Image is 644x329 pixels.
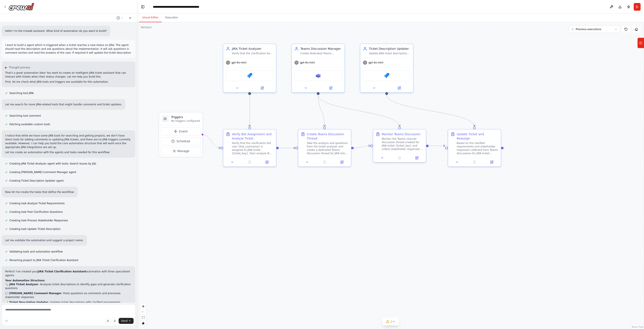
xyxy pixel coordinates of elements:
div: Verify Bot Assignment and Analyze TicketVerify that the clarification bot user {bot_username} is ... [223,129,276,167]
div: Update Ticket and Reassign [457,132,498,141]
button: Execution [162,13,181,22]
button: Upload files [105,318,111,324]
strong: 🔍 JIRA Ticket Analyzer [5,283,38,286]
div: Ticket Description UpdaterUpdate JIRA ticket descriptions with clarified requirements gathered fr... [360,44,413,93]
g: Edge from triggers to 3636d232-542a-4f5f-ba25-50d5f18b8bb6 [202,132,221,150]
button: Open in side panel [319,85,343,91]
div: Monitor Teams Discussion [382,132,420,136]
strong: Your Automation Structure: [5,279,45,282]
button: Visual Editor [139,13,162,22]
p: Perfect! I've created your automation with three specialized agents: [5,270,132,277]
button: Start a new chat [127,15,134,21]
span: Creating task Post Clarification Questions [9,210,63,214]
button: Open in side panel [387,85,411,91]
g: Edge from 51fd1f9e-9404-4cf9-9479-03859a91c759 to 7128ffbd-1d8e-45ee-af7f-4000b56fcf5d [429,144,445,148]
div: Teams Discussion ManagerCreate dedicated Teams channel discussions for tickets assigned to the cl... [291,44,345,93]
span: gpt-4o-mini [231,61,246,64]
button: zoom out [140,309,146,315]
span: Creating task Analyze Ticket Requirements [9,202,65,205]
g: Edge from b3d3d0cc-3ee0-4101-bab8-5507772d168f to 51fd1f9e-9404-4cf9-9479-03859a91c759 [354,144,370,150]
button: No output available [391,155,409,160]
div: Ticket Description Updater [369,47,410,51]
strong: 📝 Ticket Description Updater [5,301,48,304]
span: gpt-4o-mini [300,61,315,64]
img: Logo [9,3,34,10]
span: gpt-4o-mini [368,61,383,64]
div: Update Ticket and ReassignBased on the clarified requirements and stakeholder responses collected... [448,129,501,167]
button: 1 [382,318,399,326]
g: Edge from 85940178-132a-46c5-a5a6-a62cfa892702 to 3636d232-542a-4f5f-ba25-50d5f18b8bb6 [247,95,252,127]
div: JIRA Ticket AnalyzerVerify that the clarification bot user {bot_username} is assigned to JIRA tic... [223,44,276,93]
p: Let me validate the automation and suggest a project name: [5,238,83,242]
span: Searching tool JIRA [9,91,34,95]
strong: 💬 [PERSON_NAME] Comment Manager [5,292,61,295]
div: Verify Bot Assignment and Analyze Ticket [232,132,273,141]
button: Manage [161,147,201,155]
button: Send [119,318,134,324]
img: Jira [384,73,389,78]
button: Open in side panel [409,155,424,160]
h3: Triggers [171,115,200,119]
div: Monitor the Teams channel discussion thread created for JIRA ticket {ticket_key} and collect stak... [382,137,423,151]
div: Take the analysis and questions from the ticket analyzer and create a dedicated Teams discussion ... [307,141,348,155]
p: I notice that while we have some JIRA tools for searching and getting projects, we don't have dir... [5,134,132,149]
p: Hello! I'm the CrewAI assistant. What kind of automation do you want to build? [5,29,107,33]
button: Improve this prompt [3,318,9,324]
div: TriggersNo triggers configuredEventScheduleManage [159,112,203,157]
button: Open in side panel [334,160,349,165]
strong: JIRA Ticket Clarification Assistant [38,270,86,273]
span: Searching tool comment [9,114,41,117]
g: Edge from 2c6ec350-1585-4d2b-b498-85cfba2f62aa to 51fd1f9e-9404-4cf9-9479-03859a91c759 [316,95,402,127]
a: React Flow attribution [632,326,643,328]
g: Edge from 9d749260-8543-4b77-91e7-72bbd7ca3c7a to 7128ffbd-1d8e-45ee-af7f-4000b56fcf5d [385,95,477,127]
span: Creating task Process Stakeholder Responses [9,219,68,222]
nav: breadcrumb [153,5,199,9]
p: Let me create an automation with the agents and tasks needed for this workflow: [5,150,132,154]
span: Previous executions [576,28,601,31]
span: 1 [390,319,392,324]
div: Create Teams Discussion Thread [307,132,348,141]
div: React Flow controls [140,304,146,326]
button: No output available [465,160,484,165]
p: - Analyzes ticket descriptions to identify gaps and generate clarification questions [5,282,132,290]
span: Fetching available custom tools [9,123,50,126]
button: zoom in [140,304,146,309]
button: Event [161,127,201,135]
p: I want to build a agent which is triggered when a ticket reaches a new status on JIRA. The agent ... [5,43,132,55]
button: Open in side panel [259,160,274,165]
p: - Updates ticket descriptions with clarified requirements [5,300,132,304]
span: Validating tools and automation workflow [9,250,63,253]
span: Send [121,319,128,323]
div: Verify that the clarification bot user {bot_username} is assigned to JIRA ticket {ticket_key}, th... [232,52,273,55]
p: Now let me create the tasks that define the workflow: [5,190,74,194]
div: Teams Discussion Manager [300,47,342,51]
img: Jira [247,73,252,78]
div: Verify that the clarification bot user {bot_username} is assigned to JIRA ticket {ticket_key}, th... [232,141,273,155]
span: Renaming project to JIRA Ticket Clarification Assistant [9,258,78,262]
div: Create Teams Discussion ThreadTake the analysis and questions from the ticket analyzer and create... [298,129,351,167]
p: First, let me check what JIRA tools and triggers are available for this automation. [5,80,132,84]
button: No output available [241,160,259,165]
button: Click to speak your automation idea [112,318,118,324]
p: That's a great automation idea! You want to create an intelligent JIRA ticket assistant that can ... [5,71,132,79]
span: Creating [PERSON_NAME] Comment Manager agent [9,170,76,174]
button: Previous executions [569,26,620,33]
g: Edge from 2c6ec350-1585-4d2b-b498-85cfba2f62aa to b3d3d0cc-3ee0-4101-bab8-5507772d168f [316,95,327,127]
button: Hide left sidebar [140,4,146,10]
span: Thought process [9,66,30,69]
button: toggle interactivity [140,320,146,326]
span: Creating task Update Ticket Description [9,227,61,231]
img: Microsoft teams [316,73,321,78]
div: Based on the clarified requirements and stakeholder responses collected from Teams discussions fo... [457,141,498,155]
span: Creating JIRA Ticket Analyzer agent with tools: Search Issues by JQL [9,162,96,165]
div: Monitor Teams DiscussionMonitor the Teams channel discussion thread created for JIRA ticket {tick... [373,129,426,163]
span: Event [179,129,188,134]
div: Create dedicated Teams channel discussions for tickets assigned to the clarification bot {bot_use... [300,52,342,55]
span: Creating Ticket Description Updater agent [9,179,64,182]
span: ▶ [5,66,7,69]
button: Open in side panel [484,160,499,165]
div: Update JIRA ticket descriptions with clarified requirements gathered from Teams discussions, then... [369,52,410,55]
p: Let me search for more JIRA-related tools that might handle comments and ticket updates: [5,103,122,106]
div: Version 1 [141,26,152,29]
button: ▶Thought process [5,66,30,69]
